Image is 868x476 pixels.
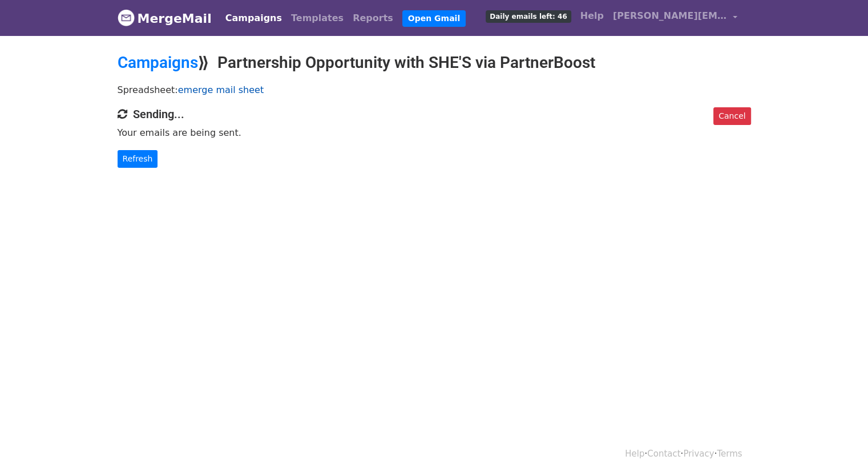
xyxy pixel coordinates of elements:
[402,10,466,27] a: Open Gmail
[608,5,742,31] a: [PERSON_NAME][EMAIL_ADDRESS][PERSON_NAME][DOMAIN_NAME]
[683,449,714,459] a: Privacy
[118,84,751,96] p: Spreadsheet:
[118,9,135,26] img: MergeMail logo
[486,10,571,23] span: Daily emails left: 46
[811,421,868,476] iframe: Chat Widget
[613,9,727,23] span: [PERSON_NAME][EMAIL_ADDRESS][PERSON_NAME][DOMAIN_NAME]
[286,7,348,30] a: Templates
[647,449,680,459] a: Contact
[118,53,198,72] a: Campaigns
[811,421,868,476] div: 聊天小组件
[118,53,751,72] h2: ⟫ Partnership Opportunity with SHE'S via PartnerBoost
[221,7,286,30] a: Campaigns
[348,7,398,30] a: Reports
[118,150,158,168] a: Refresh
[625,449,644,459] a: Help
[118,6,212,30] a: MergeMail
[713,107,750,125] a: Cancel
[118,107,751,121] h4: Sending...
[178,84,264,95] a: emerge mail sheet
[717,449,742,459] a: Terms
[481,5,575,27] a: Daily emails left: 46
[118,127,751,139] p: Your emails are being sent.
[576,5,608,27] a: Help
